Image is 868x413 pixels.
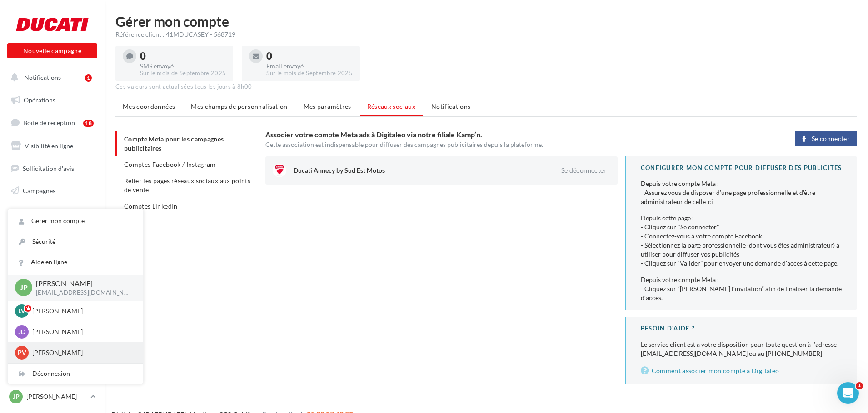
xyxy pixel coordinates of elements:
[85,74,92,82] div: 1
[641,275,843,302] div: Depuis votre compte Meta : - Cliquez sur “[PERSON_NAME] l’invitation” afin de finaliser la demand...
[140,63,226,69] div: SMS envoyé
[24,73,61,81] span: Notifications
[23,119,75,126] span: Boîte de réception
[5,91,99,110] a: Opérations
[7,43,97,58] button: Nouvelle campagne
[13,392,20,401] span: JP
[8,232,143,252] a: Sécurité
[124,202,178,210] span: Comptes LinkedIn
[83,120,94,127] div: 18
[26,392,87,401] p: [PERSON_NAME]
[20,282,28,293] span: JP
[5,136,99,155] a: Visibilité en ligne
[641,324,843,333] div: BESOIN D'AIDE ?
[124,160,216,168] span: Comptes Facebook / Instagram
[32,306,132,316] p: [PERSON_NAME]
[5,204,99,223] a: Contacts
[5,227,99,246] a: Médiathèque
[265,131,738,138] h3: Associer votre compte Meta ads à Digitaleo via notre filiale Kamp’n.
[641,164,843,172] div: CONFIGURER MON COMPTE POUR DIFFUSER DES PUBLICITES
[265,140,738,149] div: Cette association est indispensable pour diffuser des campagnes publicitaires depuis la plateforme.
[32,348,132,357] p: [PERSON_NAME]
[812,135,850,142] span: Se connecter
[8,252,143,272] a: Aide en ligne
[191,102,288,110] span: Mes champs de personnalisation
[641,179,843,206] div: Depuis votre compte Meta : - Assurez vous de disposer d’une page professionnelle et d'être admini...
[25,142,73,150] span: Visibilité en ligne
[856,382,863,389] span: 1
[18,348,26,357] span: PV
[5,181,99,200] a: Campagnes
[36,278,129,289] p: [PERSON_NAME]
[24,96,55,104] span: Opérations
[32,327,132,336] p: [PERSON_NAME]
[5,159,99,178] a: Sollicitation d'avis
[5,68,95,87] button: Notifications 1
[36,289,129,297] p: [EMAIL_ADDRESS][DOMAIN_NAME]
[431,102,471,110] span: Notifications
[8,211,143,231] a: Gérer mon compte
[641,340,843,358] div: Le service client est à votre disposition pour toute question à l’adresse [EMAIL_ADDRESS][DOMAIN_...
[558,165,610,176] button: Se déconnecter
[641,365,843,376] a: Comment associer mon compte à Digitaleo
[304,102,351,110] span: Mes paramètres
[5,249,99,268] a: Calendrier
[23,187,55,194] span: Campagnes
[7,388,97,405] a: JP [PERSON_NAME]
[115,30,857,39] div: Référence client : 41MDUCASEY - 568719
[5,113,99,132] a: Boîte de réception18
[795,131,857,146] button: Se connecter
[140,51,226,61] div: 0
[837,382,859,404] iframe: Intercom live chat
[115,83,857,91] div: Ces valeurs sont actualisées tous les jours à 8h00
[115,15,857,28] h1: Gérer mon compte
[266,63,352,69] div: Email envoyé
[641,214,843,268] div: Depuis cette page : - Cliquez sur "Se connecter" - Connectez-vous à votre compte Facebook - Sélec...
[123,102,175,110] span: Mes coordonnées
[294,166,538,175] div: Ducati Annecy by Sud Est Motos
[18,306,25,316] span: Lv
[8,364,143,384] div: Déconnexion
[18,327,25,336] span: JD
[266,51,352,61] div: 0
[140,69,226,78] div: Sur le mois de Septembre 2025
[266,69,352,78] div: Sur le mois de Septembre 2025
[124,177,250,194] span: Relier les pages réseaux sociaux aux points de vente
[23,164,74,172] span: Sollicitation d'avis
